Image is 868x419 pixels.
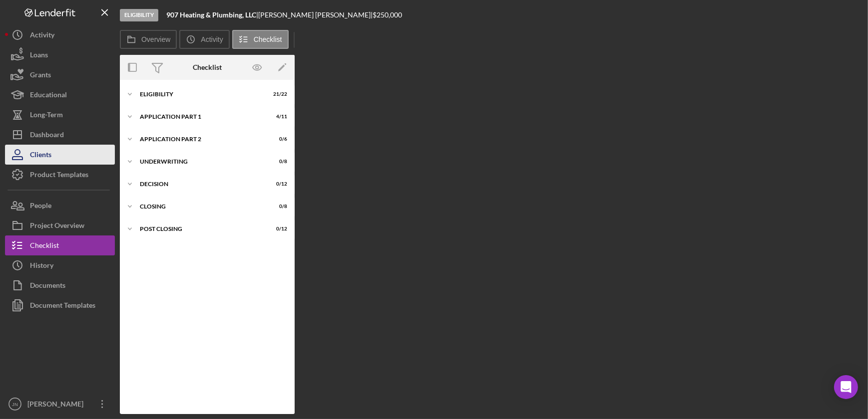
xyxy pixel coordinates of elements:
[30,125,64,147] div: Dashboard
[373,10,402,19] span: $250,000
[30,85,67,107] div: Educational
[5,196,115,215] button: People
[193,63,222,71] div: Checklist
[30,105,63,127] div: Long-Term
[269,136,287,142] div: 0 / 6
[5,25,115,45] button: Activity
[30,145,51,167] div: Clients
[30,25,54,47] div: Activity
[5,165,115,185] button: Product Templates
[30,196,51,218] div: People
[140,136,262,142] div: Application Part 2
[269,226,287,232] div: 0 / 12
[5,394,115,414] button: JN[PERSON_NAME]
[5,125,115,145] button: Dashboard
[30,275,65,298] div: Documents
[140,204,262,209] div: Closing
[166,10,256,19] b: 907 Heating & Plumbing, LLC
[30,255,53,278] div: History
[269,91,287,97] div: 21 / 22
[140,114,262,120] div: Application Part 1
[166,11,258,19] div: |
[232,30,289,49] button: Checklist
[5,145,115,165] button: Clients
[25,394,90,417] div: [PERSON_NAME]
[5,85,115,105] button: Educational
[140,226,262,232] div: Post Closing
[30,295,95,318] div: Document Templates
[120,9,158,21] div: Eligibility
[5,105,115,125] button: Long-Term
[179,30,229,49] button: Activity
[258,11,373,19] div: [PERSON_NAME] [PERSON_NAME] |
[5,295,115,315] button: Document Templates
[269,204,287,209] div: 0 / 8
[30,235,59,258] div: Checklist
[5,65,115,85] button: Grants
[140,181,262,187] div: Decision
[5,235,115,255] button: Checklist
[30,45,48,67] div: Loans
[254,35,282,43] label: Checklist
[269,181,287,187] div: 0 / 12
[269,159,287,165] div: 0 / 8
[5,255,115,275] button: History
[120,30,177,49] button: Overview
[269,114,287,120] div: 4 / 11
[201,35,223,43] label: Activity
[12,402,18,407] text: JN
[5,275,115,295] button: Documents
[140,159,262,165] div: Underwriting
[141,35,170,43] label: Overview
[140,91,262,97] div: Eligibility
[5,215,115,235] button: Project Overview
[30,165,88,187] div: Product Templates
[5,45,115,65] button: Loans
[834,375,858,399] div: Open Intercom Messenger
[30,65,51,87] div: Grants
[30,215,84,238] div: Project Overview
